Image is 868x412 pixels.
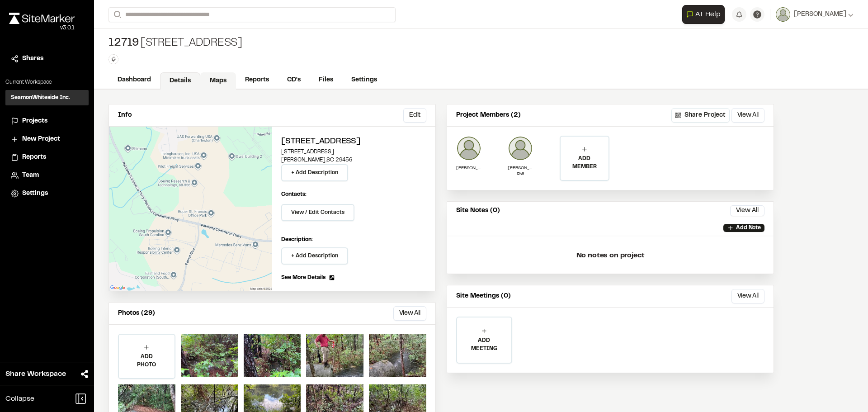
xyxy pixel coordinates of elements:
[281,164,348,181] button: + Add Description
[9,24,75,32] div: Oh geez...please don't...
[118,110,132,120] p: Info
[456,291,511,301] p: Site Meetings (0)
[776,7,790,22] img: User
[736,224,761,232] p: Add Note
[454,241,766,270] p: No notes on project
[22,152,46,162] span: Reports
[9,13,75,24] img: rebrand.png
[456,165,481,171] p: [PERSON_NAME]
[508,165,533,171] p: [PERSON_NAME]
[5,369,66,379] span: Share Workspace
[11,54,83,64] a: Shares
[22,189,48,199] span: Settings
[403,108,426,123] button: Edit
[695,9,721,20] span: AI Help
[682,5,725,24] button: Open AI Assistant
[22,134,60,144] span: New Project
[794,9,846,19] span: [PERSON_NAME]
[160,72,200,90] a: Details
[5,78,89,86] p: Current Workspace
[108,7,125,22] button: Search
[457,336,511,353] p: ADD MEETING
[22,170,39,180] span: Team
[456,136,481,161] img: Daniel Hair
[5,393,34,404] span: Collapse
[11,116,83,126] a: Projects
[281,247,348,265] button: + Add Description
[11,189,83,199] a: Settings
[281,136,426,148] h2: [STREET_ADDRESS]
[108,36,139,51] span: 12719
[393,306,426,321] button: View All
[561,155,609,171] p: ADD MEMBER
[236,71,278,89] a: Reports
[22,116,47,126] span: Projects
[278,71,310,89] a: CD's
[200,72,236,90] a: Maps
[281,156,426,164] p: [PERSON_NAME] , SC 29456
[671,108,730,123] button: Share Project
[281,204,354,221] button: View / Edit Contacts
[281,148,426,156] p: [STREET_ADDRESS]
[281,236,426,244] p: Description:
[310,71,342,89] a: Files
[508,171,533,177] p: Civil
[456,206,500,216] p: Site Notes (0)
[456,110,521,120] p: Project Members (2)
[22,54,43,64] span: Shares
[11,152,83,162] a: Reports
[118,308,155,318] p: Photos (29)
[682,5,728,24] div: Open AI Assistant
[108,54,118,64] button: Edit Tags
[776,7,854,22] button: [PERSON_NAME]
[281,274,325,282] span: See More Details
[731,289,764,303] button: View All
[11,134,83,144] a: New Project
[342,71,386,89] a: Settings
[119,353,175,369] p: ADD PHOTO
[508,136,533,161] img: Daniel Ethredge
[731,108,764,123] button: View All
[11,170,83,180] a: Team
[108,71,160,89] a: Dashboard
[730,205,764,216] button: View All
[108,36,242,51] div: [STREET_ADDRESS]
[281,190,307,199] p: Contacts:
[11,94,70,102] h3: SeamonWhiteside Inc.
